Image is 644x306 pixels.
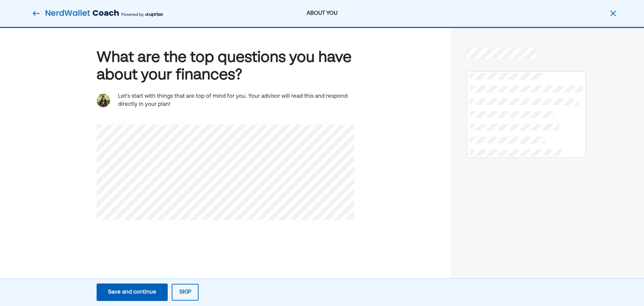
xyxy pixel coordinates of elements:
[172,284,199,301] button: Skip
[225,9,420,17] div: ABOUT YOU
[97,49,354,85] div: What are the top questions you have about your finances?
[108,288,156,296] div: Save and continue
[97,283,168,301] button: Save and continue
[118,92,354,108] div: Let's start with things that are top of mind for you. Your advisor will read this and respond dir...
